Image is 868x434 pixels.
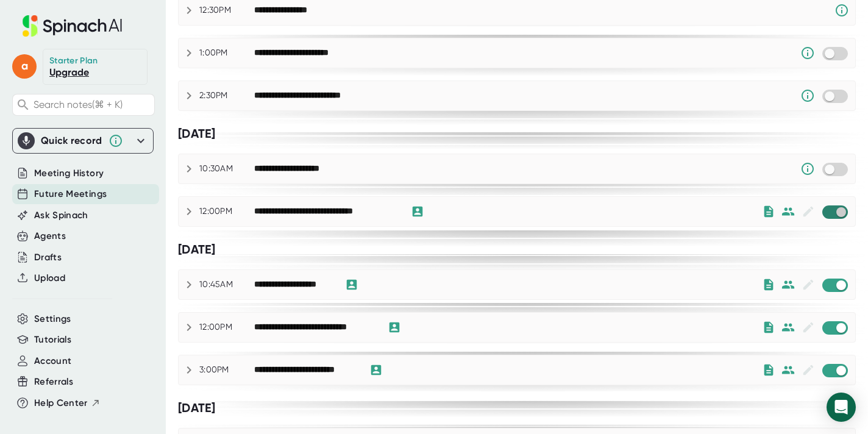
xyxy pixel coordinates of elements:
[178,242,856,257] div: [DATE]
[199,5,254,16] div: 12:30PM
[178,126,856,141] div: [DATE]
[49,55,98,66] div: Starter Plan
[827,393,856,422] div: Open Intercom Messenger
[178,400,856,416] div: [DATE]
[18,129,148,153] div: Quick record
[199,48,254,59] div: 1:00PM
[34,396,101,410] button: Help Center
[34,333,71,347] button: Tutorials
[199,206,254,217] div: 12:00PM
[34,208,88,222] button: Ask Spinach
[34,375,73,389] button: Referrals
[34,271,65,285] button: Upload
[41,135,102,147] div: Quick record
[12,54,37,79] span: a
[800,162,815,176] svg: Someone has manually disabled Spinach from this meeting.
[34,396,88,410] span: Help Center
[800,88,815,103] svg: Someone has manually disabled Spinach from this meeting.
[34,229,66,243] button: Agents
[34,99,123,110] span: Search notes (⌘ + K)
[199,365,254,375] div: 3:00PM
[34,354,71,368] button: Account
[49,66,89,78] a: Upgrade
[199,279,254,290] div: 10:45AM
[199,163,254,174] div: 10:30AM
[199,322,254,333] div: 12:00PM
[34,312,71,326] button: Settings
[834,3,849,18] svg: Spinach requires a video conference link.
[34,166,104,180] button: Meeting History
[800,46,815,60] svg: Someone has manually disabled Spinach from this meeting.
[34,187,107,201] button: Future Meetings
[199,90,254,101] div: 2:30PM
[34,251,62,265] button: Drafts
